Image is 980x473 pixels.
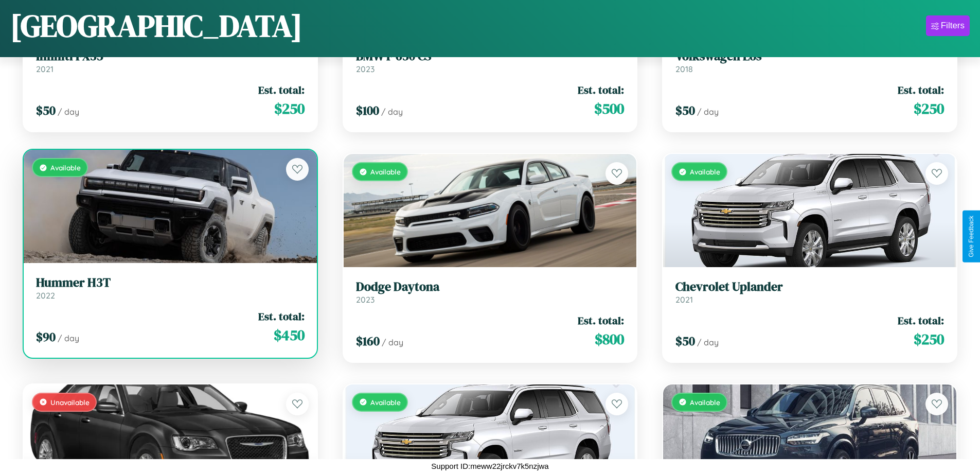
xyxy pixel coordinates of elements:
[697,107,719,117] span: / day
[578,313,624,328] span: Est. total:
[50,163,81,172] span: Available
[58,107,79,117] span: / day
[10,5,302,47] h1: [GEOGRAPHIC_DATA]
[926,15,970,36] button: Filters
[36,102,56,119] span: $ 50
[697,337,719,347] span: / day
[356,279,625,305] a: Dodge Daytona2023
[968,216,975,257] div: Give Feedback
[356,102,379,119] span: $ 100
[36,49,305,74] a: Infiniti FX352021
[370,398,401,407] span: Available
[356,332,380,349] span: $ 160
[914,98,944,119] span: $ 250
[898,313,944,328] span: Est. total:
[356,294,375,305] span: 2023
[274,98,305,119] span: $ 250
[675,332,695,349] span: $ 50
[36,290,55,301] span: 2022
[382,337,403,347] span: / day
[258,82,305,97] span: Est. total:
[58,333,79,343] span: / day
[594,98,624,119] span: $ 500
[898,82,944,97] span: Est. total:
[675,64,693,74] span: 2018
[675,279,944,305] a: Chevrolet Uplander2021
[675,279,944,294] h3: Chevrolet Uplander
[258,309,305,324] span: Est. total:
[675,49,944,74] a: Volkswagen Eos2018
[370,167,401,176] span: Available
[356,279,625,294] h3: Dodge Daytona
[675,294,693,305] span: 2021
[690,167,720,176] span: Available
[941,21,965,31] div: Filters
[690,398,720,407] span: Available
[431,459,548,473] p: Support ID: meww22jrckv7k5nzjwa
[36,64,54,74] span: 2021
[36,275,305,290] h3: Hummer H3T
[914,329,944,349] span: $ 250
[356,64,375,74] span: 2023
[595,329,624,349] span: $ 800
[36,275,305,301] a: Hummer H3T2022
[675,102,695,119] span: $ 50
[356,49,625,74] a: BMW F 650 CS2023
[381,107,403,117] span: / day
[578,82,624,97] span: Est. total:
[36,328,56,345] span: $ 90
[50,398,90,407] span: Unavailable
[274,325,305,345] span: $ 450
